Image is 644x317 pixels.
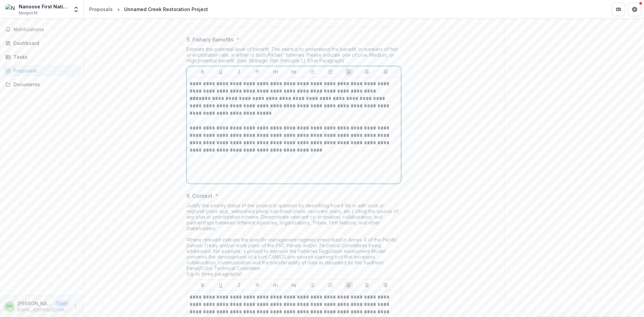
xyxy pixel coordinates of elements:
[199,281,207,289] button: Bold
[272,68,280,76] button: Heading 1
[628,3,641,16] button: Get Help
[199,68,207,76] button: Bold
[3,24,81,35] button: Notifications
[326,68,334,76] button: Ordered List
[87,4,115,14] a: Proposals
[17,307,69,313] p: [EMAIL_ADDRESS][DOMAIN_NAME]
[381,68,389,76] button: Align Right
[55,301,69,307] p: User
[290,68,298,76] button: Heading 2
[19,3,69,10] div: Nanoose First Nation
[13,40,75,47] div: Dashboard
[5,4,16,15] img: Nanoose First Nation
[363,281,371,289] button: Align Center
[17,300,52,307] p: [PERSON_NAME]
[186,192,212,200] p: 6. Context
[71,303,79,311] button: More
[326,281,334,289] button: Ordered List
[253,281,261,289] button: Strike
[3,38,81,49] a: Dashboard
[124,6,208,13] div: Unnamed Creek Restoration Project
[217,68,225,76] button: Underline
[272,281,280,289] button: Heading 1
[345,281,353,289] button: Align Left
[186,36,233,44] p: 5. Fishery Benefits
[71,3,81,16] button: Open entity switcher
[13,27,78,33] span: Notifications
[290,281,298,289] button: Heading 2
[612,3,625,16] button: Partners
[253,68,261,76] button: Strike
[308,281,316,289] button: Bullet List
[217,281,225,289] button: Underline
[87,4,211,14] nav: breadcrumb
[19,10,38,16] span: Nonprofit
[235,68,243,76] button: Italicize
[13,67,75,74] div: Proposals
[3,51,81,62] a: Tasks
[3,65,81,76] a: Proposals
[13,81,75,88] div: Documents
[235,281,243,289] button: Italicize
[186,46,401,66] div: Estimate the potential level of benefit. The intent is to understand the benefit, in numbers of f...
[13,53,75,60] div: Tasks
[363,68,371,76] button: Align Center
[345,68,353,76] button: Align Left
[381,281,389,289] button: Align Right
[6,304,13,309] div: Steven Moore
[3,79,81,90] a: Documents
[186,203,401,279] div: Justify the priority status of the project in question by describing how it fits in with local or...
[89,6,113,13] div: Proposals
[308,68,316,76] button: Bullet List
